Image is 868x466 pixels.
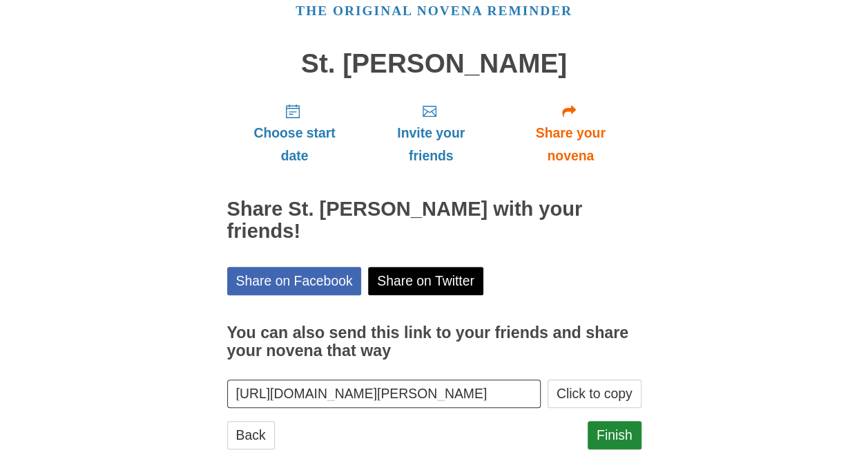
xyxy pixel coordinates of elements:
[227,324,642,360] h3: You can also send this link to your friends and share your novena that way
[500,92,642,174] a: Share your novena
[227,198,642,243] h2: Share St. [PERSON_NAME] with your friends!
[227,49,642,79] h1: St. [PERSON_NAME]
[368,267,483,295] a: Share on Twitter
[514,122,628,167] span: Share your novena
[588,421,642,449] a: Finish
[376,122,485,167] span: Invite your friends
[362,92,499,174] a: Invite your friends
[548,380,642,408] button: Click to copy
[296,3,572,18] a: The original novena reminder
[227,92,363,174] a: Choose start date
[227,267,362,295] a: Share on Facebook
[227,421,275,449] a: Back
[241,122,349,167] span: Choose start date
